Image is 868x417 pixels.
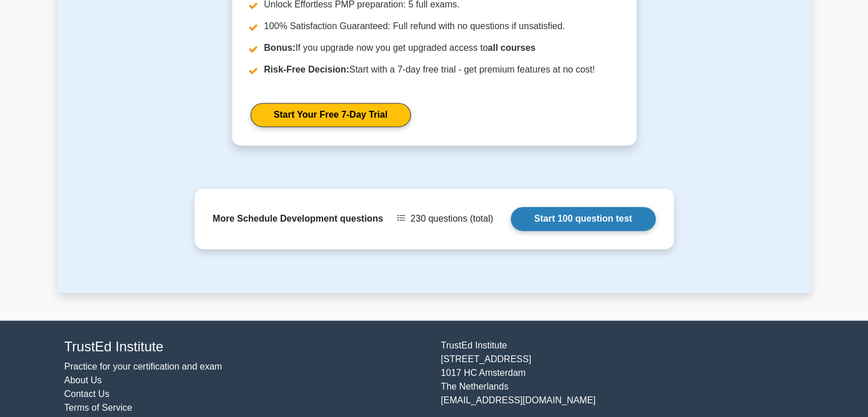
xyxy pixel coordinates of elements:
a: Terms of Service [64,403,132,412]
a: Contact Us [64,389,110,399]
a: About Us [64,375,102,385]
h4: TrustEd Institute [64,339,427,355]
a: Start Your Free 7-Day Trial [251,103,411,127]
a: Practice for your certification and exam [64,362,223,371]
a: Start 100 question test [511,207,656,231]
